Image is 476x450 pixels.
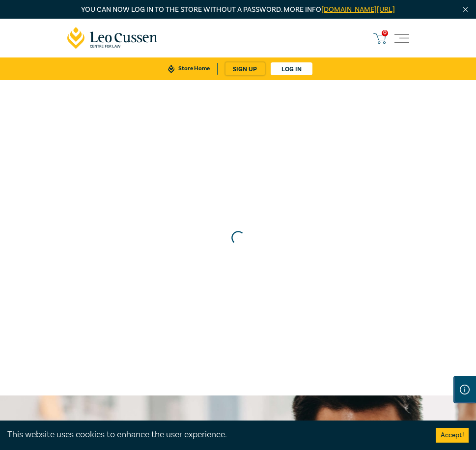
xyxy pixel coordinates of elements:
[382,30,388,36] span: 0
[461,5,470,14] img: Close
[394,31,409,46] button: Toggle navigation
[436,428,469,443] button: Accept cookies
[161,63,217,75] a: Store Home
[7,428,421,441] div: This website uses cookies to enhance the user experience.
[460,385,470,394] img: Information Icon
[67,4,409,15] p: You can now log in to the store without a password. More info
[321,5,395,14] a: [DOMAIN_NAME][URL]
[225,62,265,75] a: sign up
[271,62,312,75] a: Log in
